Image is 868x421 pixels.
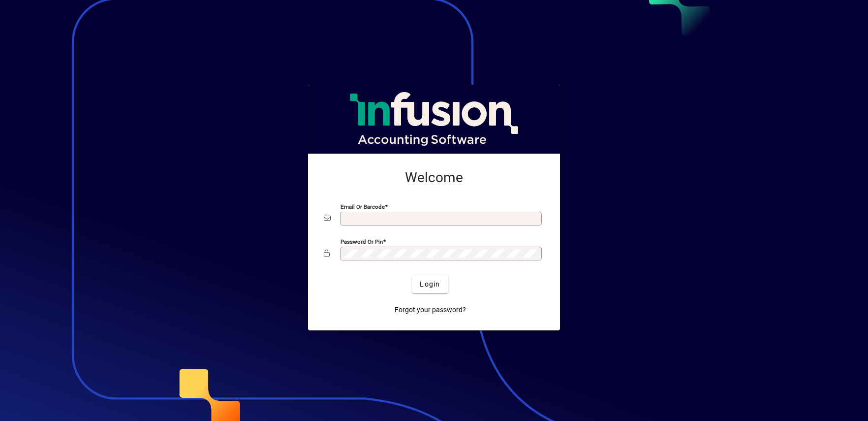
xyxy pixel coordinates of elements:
mat-label: Password or Pin [341,238,383,245]
mat-label: Email or Barcode [341,203,385,210]
span: Forgot your password? [395,305,466,315]
h2: Welcome [324,169,544,186]
span: Login [420,279,440,290]
a: Forgot your password? [391,301,470,319]
button: Login [412,275,448,293]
